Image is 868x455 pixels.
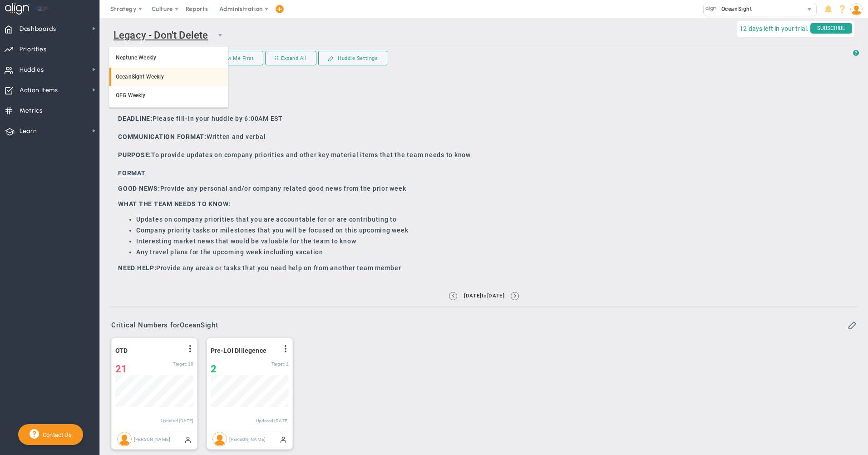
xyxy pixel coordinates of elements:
button: Huddle Settings [318,51,388,65]
strong: WHAT THE TEAM NEEDS TO KNOW: [118,200,231,208]
span: 30 [188,361,193,366]
span: OceanSight [180,321,218,329]
img: Neil Dearing [117,432,132,446]
img: 58105.Person.photo [850,3,863,15]
span: Dashboards [20,20,56,39]
p: Provide any areas or tasks that you need help on from another team member [118,263,850,272]
span: Expand All [275,54,306,62]
span: Huddles [20,60,44,79]
img: Craig Churchill [212,432,227,446]
span: OceanSight [717,3,752,15]
span: SUBSCRIBE [810,23,852,34]
li: Company priority tasks or milestones that you will be focused on this upcoming week [136,226,850,235]
span: Legacy - Don't Delete [109,25,212,45]
strong: GOOD NEWS: [118,185,160,192]
li: Interesting market news that would be valuable for the team to know [136,237,850,246]
span: Manually Updated [184,435,192,443]
span: Updated [DATE] [161,418,193,423]
span: select [803,3,816,16]
span: Strategy [110,5,137,12]
strong: NEED HELP [118,264,154,272]
li: Any travel plans for the upcoming week including vacation [136,248,850,257]
img: 32760.Company.photo [705,3,717,15]
span: Updated [DATE] [256,418,289,423]
span: Manually Updated [280,435,287,443]
strong: : [154,264,156,272]
span: 2 [211,363,217,375]
span: Priorities [20,40,47,59]
span: Action Items [20,81,58,100]
span: [PERSON_NAME] [134,436,170,441]
strong: COMMUNICATION FORMAT: [118,133,207,140]
li: OFG Weekly [109,86,228,105]
span: select [212,28,228,43]
span: [DATE] [464,292,481,299]
span: Learn [20,122,37,141]
span: FORMAT [118,169,146,177]
li: Neptune Weekly [109,49,228,68]
label: Show Me First [201,51,263,65]
span: Metrics [20,101,43,120]
span: OTD [115,347,138,354]
li: Updates on company priorities that you are accountable for or are contributing to [136,215,850,224]
span: Target: [271,361,285,366]
div: Critical Numbers for [111,321,221,329]
span: Culture [152,5,173,12]
span: 21 [115,363,127,375]
span: [DATE] [487,292,504,299]
span: Administration [219,5,262,12]
span: [PERSON_NAME] [229,436,266,441]
span: Target: [173,361,187,366]
button: Expand All [265,51,316,65]
span: Edit or Add Critical Numbers [848,320,857,329]
p: 8:03PM EST [DATE] Please fill-in your huddle by 6:00AM EST Written and verbal To provide updates ... [118,96,850,178]
span: 2 [286,361,289,366]
p: Provide any personal and/or company related good news from the prior week [118,184,850,193]
span: Contact Us [39,431,72,438]
strong: PURPOSE: [118,151,151,158]
span: 12 days left in your trial. [740,23,809,35]
span: to [464,292,506,299]
strong: DEADLINE: [118,115,153,122]
span: Pre-LOI Dillegence [211,347,266,354]
li: OceanSight Weekly [109,68,228,87]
